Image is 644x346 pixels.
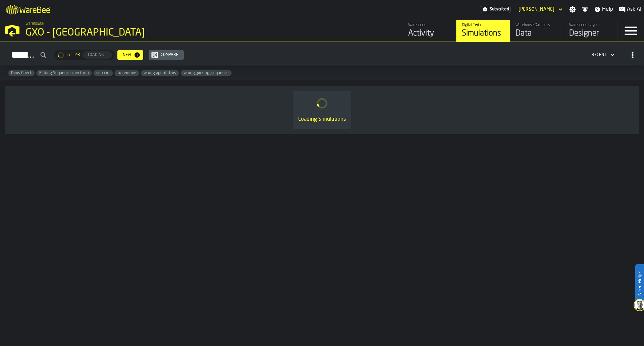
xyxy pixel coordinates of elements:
[408,23,451,27] div: Warehouse
[567,6,579,13] label: button-toggle-Settings
[516,5,564,13] div: DropdownMenuValue-Ewan Jones
[591,5,616,13] label: button-toggle-Help
[25,21,44,26] span: Warehouse
[298,115,346,123] div: Loading Simulations
[94,71,113,75] span: support
[83,51,112,59] button: button-Loading...
[579,6,591,13] label: button-toggle-Notifications
[85,53,109,57] div: Loading...
[462,28,504,39] div: Simulations
[627,5,641,13] span: Ask AI
[481,6,511,13] a: link-to-/wh/i/ae0cd702-8cb1-4091-b3be-0aee77957c79/settings/billing
[149,50,184,60] button: button-Compare
[456,20,510,42] a: link-to-/wh/i/ae0cd702-8cb1-4091-b3be-0aee77957c79/simulations
[408,28,451,39] div: Activity
[569,23,612,27] div: Warehouse Layout
[67,52,72,58] span: of
[516,23,558,27] div: Warehouse Datasets
[25,27,207,39] div: GXO - [GEOGRAPHIC_DATA]
[589,51,616,59] div: DropdownMenuValue-4
[563,20,617,42] a: link-to-/wh/i/ae0cd702-8cb1-4091-b3be-0aee77957c79/designer
[120,53,134,57] div: New
[519,7,554,12] div: DropdownMenuValue-Ewan Jones
[115,71,139,75] span: to remove
[569,28,612,39] div: Designer
[8,71,35,75] span: Dims Check
[158,53,181,57] div: Compare
[462,23,504,27] div: Digital Twin
[37,71,92,75] span: Picking Sequence check run
[490,7,509,12] span: Subscribed
[516,28,558,39] div: Data
[616,5,644,13] label: button-toggle-Ask AI
[402,20,456,42] a: link-to-/wh/i/ae0cd702-8cb1-4091-b3be-0aee77957c79/feed/
[636,265,643,302] label: Need Help?
[141,71,179,75] span: wrong agent dims
[592,53,606,57] div: DropdownMenuValue-4
[117,50,143,60] button: button-New
[481,6,511,13] div: Menu Subscription
[52,50,117,60] div: ButtonLoadMore-Loading...-Prev-First-Last
[74,52,80,58] span: 23
[181,71,231,75] span: wrong_picking_sequence
[602,5,613,13] span: Help
[510,20,563,42] a: link-to-/wh/i/ae0cd702-8cb1-4091-b3be-0aee77957c79/data
[618,20,644,42] label: button-toggle-Menu
[5,86,639,134] div: ItemListCard-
